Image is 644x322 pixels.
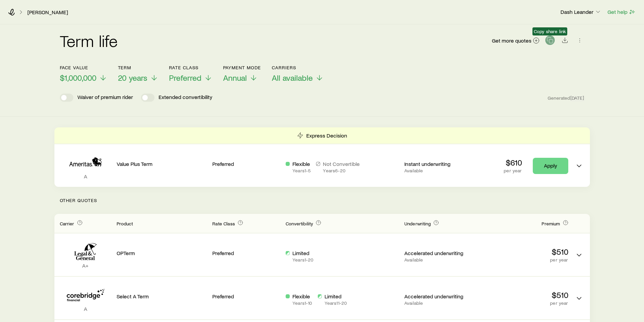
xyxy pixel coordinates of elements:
p: Not Convertible [323,160,360,167]
p: Instant underwriting [404,160,472,167]
p: A [60,173,111,180]
p: OPTerm [117,250,207,256]
a: Download CSV [560,38,570,45]
p: Years 1 - 5 [292,168,311,173]
p: $510 [478,290,568,300]
p: Accelerated underwriting [404,250,472,256]
p: Extended convertibility [159,94,212,102]
p: Available [404,168,472,173]
p: Payment Mode [223,65,261,70]
p: Limited [325,293,347,300]
p: A+ [60,262,111,269]
p: Accelerated underwriting [404,293,472,300]
p: Years 6 - 20 [323,168,360,173]
span: Carrier [60,221,74,226]
div: Term quotes [54,127,590,187]
span: Get more quotes [492,38,531,43]
button: Dash Leander [560,8,602,16]
p: per year [478,300,568,306]
p: Years 1 - 20 [292,257,313,263]
p: Preferred [212,160,280,167]
a: [PERSON_NAME] [27,9,68,16]
button: Term20 years [118,65,158,83]
span: Copy share link [534,29,566,34]
p: Flexible [292,160,311,167]
span: [DATE] [570,95,585,101]
p: Express Decision [306,132,347,139]
p: Carriers [272,65,324,70]
button: Rate ClassPreferred [169,65,212,83]
p: Preferred [212,293,280,300]
p: A [60,305,111,312]
p: Years 11 - 20 [325,300,347,306]
p: $610 [504,158,522,167]
p: per year [478,257,568,263]
p: $510 [478,247,568,256]
span: Generated [548,95,584,101]
p: per year [504,168,522,173]
p: Other Quotes [54,187,590,214]
span: Preferred [169,73,201,82]
span: 20 years [118,73,147,82]
p: Select A Term [117,293,207,300]
p: Waiver of premium rider [77,94,133,102]
span: All available [272,73,313,82]
p: Available [404,300,472,306]
button: Payment ModeAnnual [223,65,261,83]
p: Term [118,65,158,70]
p: Available [404,257,472,263]
span: $1,000,000 [60,73,96,82]
h2: Term life [60,32,118,49]
p: Limited [292,250,313,256]
p: Face value [60,65,107,70]
button: CarriersAll available [272,65,324,83]
button: Get help [607,8,636,16]
p: Flexible [292,293,312,300]
p: Preferred [212,250,280,256]
a: Apply [533,158,568,174]
button: Face value$1,000,000 [60,65,107,83]
p: Years 1 - 10 [292,300,312,306]
span: Rate Class [212,221,235,226]
p: Value Plus Term [117,160,207,167]
p: Dash Leander [560,8,601,15]
span: Product [117,221,133,226]
span: Premium [542,221,560,226]
span: Underwriting [404,221,431,226]
span: Convertibility [286,221,313,226]
a: Get more quotes [492,37,540,45]
p: Rate Class [169,65,212,70]
span: Annual [223,73,247,82]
